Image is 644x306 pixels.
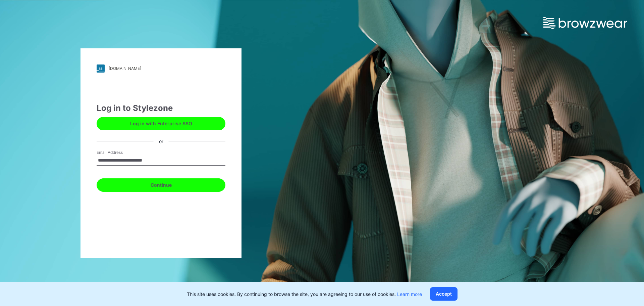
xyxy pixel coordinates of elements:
a: Learn more [397,291,422,297]
div: or [154,138,169,145]
div: [DOMAIN_NAME] [109,66,141,71]
button: Accept [430,287,458,301]
button: Log in with Enterprise SSO [97,117,225,130]
img: browzwear-logo.e42bd6dac1945053ebaf764b6aa21510.svg [543,17,627,29]
img: stylezone-logo.562084cfcfab977791bfbf7441f1a819.svg [97,64,105,73]
div: Log in to Stylezone [97,102,225,114]
button: Continue [97,178,225,192]
label: Email Address [97,149,144,156]
a: [DOMAIN_NAME] [97,64,225,73]
p: This site uses cookies. By continuing to browse the site, you are agreeing to our use of cookies. [187,291,422,298]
